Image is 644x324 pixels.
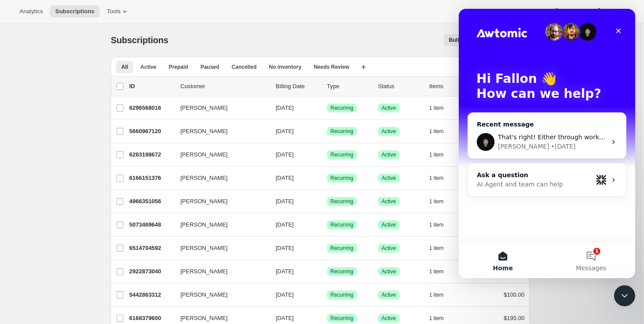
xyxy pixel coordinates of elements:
[276,291,294,298] span: [DATE]
[129,174,173,182] p: 6166151376
[614,285,635,306] iframe: Intercom live chat
[276,82,320,91] p: Billing Date
[180,174,228,182] span: [PERSON_NAME]
[603,8,625,15] span: Settings
[180,314,228,323] span: [PERSON_NAME]
[504,291,524,298] span: $100.00
[330,128,353,135] span: Recurring
[129,150,173,159] p: 6283198672
[180,82,269,91] p: Customer
[429,265,453,278] button: 1 item
[356,61,371,73] button: Create new view
[429,245,444,252] span: 1 item
[117,256,148,262] span: Messages
[137,166,148,176] img: Profile image for Fin
[129,125,524,138] div: 5660967120[PERSON_NAME][DATE]SuccessRecurringSuccessActive1 item$30.00
[175,288,263,302] button: [PERSON_NAME]
[378,82,422,91] p: Status
[121,63,128,71] span: All
[175,171,263,185] button: [PERSON_NAME]
[175,241,263,255] button: [PERSON_NAME]
[429,268,444,275] span: 1 item
[129,289,524,301] div: 5442863312[PERSON_NAME][DATE]SuccessRecurringSuccessActive1 item$100.00
[276,151,294,158] span: [DATE]
[276,221,294,228] span: [DATE]
[175,101,263,115] button: [PERSON_NAME]
[429,102,453,114] button: 1 item
[232,63,257,71] span: Cancelled
[382,245,396,252] span: Active
[429,221,444,228] span: 1 item
[34,256,54,262] span: Home
[429,195,453,208] button: 1 item
[129,149,524,161] div: 6283198672[PERSON_NAME][DATE]SuccessRecurringSuccessActive1 item$70.00
[429,104,444,112] span: 1 item
[14,5,48,18] button: Analytics
[180,244,228,253] span: [PERSON_NAME]
[547,5,587,18] button: Help
[18,171,134,180] div: AI Agent and team can help
[429,149,453,161] button: 1 item
[382,104,396,112] span: Active
[276,315,294,321] span: [DATE]
[18,162,134,171] div: Ask a question
[429,198,444,205] span: 1 item
[129,219,524,231] div: 5073469648[PERSON_NAME][DATE]SuccessRecurringSuccessActive1 item$60.00
[382,291,396,298] span: Active
[504,315,524,321] span: $195.00
[129,172,524,184] div: 6166151376[PERSON_NAME][DATE]SuccessRecurringSuccessActive1 item$75.00
[168,63,188,71] span: Prepaid
[129,267,173,276] p: 2922873040
[200,63,219,71] span: Paused
[180,267,228,276] span: [PERSON_NAME]
[330,175,353,182] span: Recurring
[180,197,228,206] span: [PERSON_NAME]
[429,128,444,135] span: 1 item
[327,82,371,91] div: Type
[330,268,353,275] span: Recurring
[330,104,353,112] span: Recurring
[429,151,444,158] span: 1 item
[561,8,573,15] span: Help
[382,175,396,182] span: Active
[180,104,228,112] span: [PERSON_NAME]
[175,148,263,162] button: [PERSON_NAME]
[330,198,353,205] span: Recurring
[152,14,168,30] div: Close
[314,63,349,71] span: Needs Review
[429,315,444,322] span: 1 item
[129,102,524,114] div: 6296568016[PERSON_NAME][DATE]SuccessRecurringSuccessActive1 item$135.00
[50,5,100,18] button: Subscriptions
[429,82,473,91] div: Items
[107,8,120,15] span: Tools
[175,194,263,209] button: [PERSON_NAME]
[382,221,396,228] span: Active
[129,242,524,254] div: 6514704592[PERSON_NAME][DATE]SuccessRecurringSuccessActive1 item$30.00
[330,221,353,228] span: Recurring
[129,127,173,136] p: 5660967120
[175,218,263,232] button: [PERSON_NAME]
[429,242,453,254] button: 1 item
[589,5,630,18] button: Settings
[382,198,396,205] span: Active
[429,125,453,138] button: 1 item
[175,264,263,279] button: [PERSON_NAME]
[180,127,228,136] span: [PERSON_NAME]
[382,315,396,322] span: Active
[276,268,294,275] span: [DATE]
[276,245,294,251] span: [DATE]
[129,82,524,91] div: IDCustomerBilling DateTypeStatusItemsTotal
[101,5,135,18] button: Tools
[9,154,168,188] div: Ask a questionAI Agent and team can helpProfile image for Fin
[129,244,173,253] p: 6514704592
[269,63,301,71] span: No inventory
[129,265,524,278] div: 2922873040[PERSON_NAME][DATE]SuccessRecurringSuccessActive1 item$30.00
[429,219,453,231] button: 1 item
